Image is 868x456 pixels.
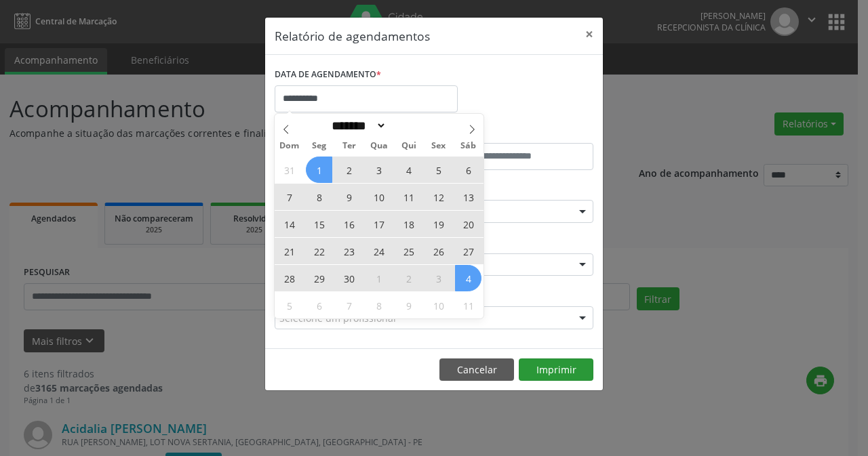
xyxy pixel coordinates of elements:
[276,292,302,318] span: Outubro 5, 2025
[455,211,481,237] span: Setembro 20, 2025
[455,157,481,183] span: Setembro 6, 2025
[275,27,430,45] h5: Relatório de agendamentos
[425,184,452,210] span: Setembro 12, 2025
[336,184,362,210] span: Setembro 9, 2025
[437,122,593,143] label: ATÉ
[276,157,302,183] span: Agosto 31, 2025
[425,238,452,264] span: Setembro 26, 2025
[334,142,364,150] span: Ter
[395,211,422,237] span: Setembro 18, 2025
[455,184,481,210] span: Setembro 13, 2025
[336,211,362,237] span: Setembro 16, 2025
[366,157,392,183] span: Setembro 3, 2025
[279,311,396,325] span: Selecione um profissional
[425,265,452,291] span: Outubro 3, 2025
[336,265,362,291] span: Setembro 30, 2025
[425,157,452,183] span: Setembro 5, 2025
[306,157,332,183] span: Setembro 1, 2025
[439,358,514,381] button: Cancelar
[425,292,452,318] span: Outubro 10, 2025
[454,142,484,150] span: Sáb
[455,265,481,291] span: Outubro 4, 2025
[395,157,422,183] span: Setembro 4, 2025
[306,265,332,291] span: Setembro 29, 2025
[455,238,481,264] span: Setembro 27, 2025
[336,292,362,318] span: Outubro 7, 2025
[306,211,332,237] span: Setembro 15, 2025
[455,292,481,318] span: Outubro 11, 2025
[387,119,431,133] input: Year
[395,265,422,291] span: Outubro 2, 2025
[366,265,392,291] span: Outubro 1, 2025
[275,142,304,150] span: Dom
[395,184,422,210] span: Setembro 11, 2025
[364,142,394,150] span: Qua
[395,292,422,318] span: Outubro 9, 2025
[276,238,302,264] span: Setembro 21, 2025
[366,184,392,210] span: Setembro 10, 2025
[306,184,332,210] span: Setembro 8, 2025
[424,142,454,150] span: Sex
[366,292,392,318] span: Outubro 8, 2025
[306,292,332,318] span: Outubro 6, 2025
[304,142,334,150] span: Seg
[366,238,392,264] span: Setembro 24, 2025
[306,238,332,264] span: Setembro 22, 2025
[576,18,603,51] button: Close
[366,211,392,237] span: Setembro 17, 2025
[336,157,362,183] span: Setembro 2, 2025
[425,211,452,237] span: Setembro 19, 2025
[394,142,424,150] span: Qui
[276,265,302,291] span: Setembro 28, 2025
[327,119,387,133] select: Month
[276,211,302,237] span: Setembro 14, 2025
[276,184,302,210] span: Setembro 7, 2025
[275,64,381,85] label: DATA DE AGENDAMENTO
[395,238,422,264] span: Setembro 25, 2025
[519,358,593,381] button: Imprimir
[336,238,362,264] span: Setembro 23, 2025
